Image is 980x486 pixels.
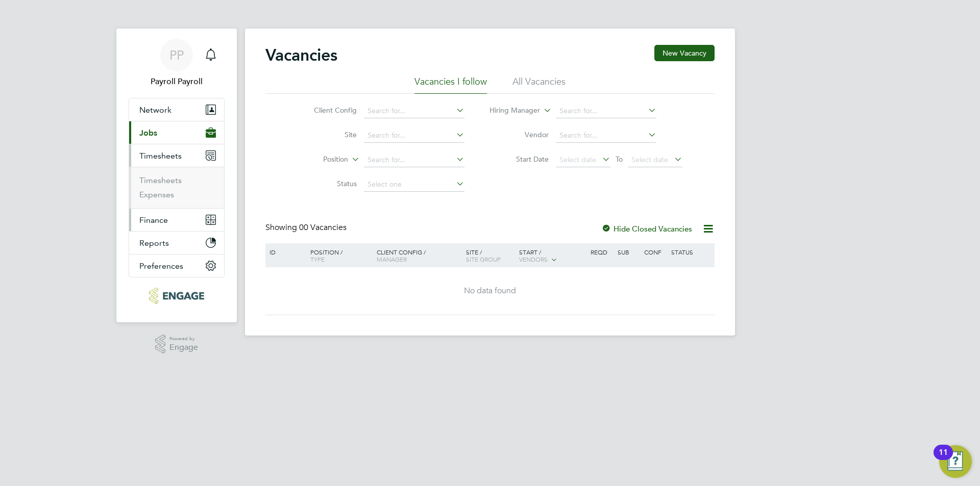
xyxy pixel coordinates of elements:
[939,445,972,478] button: Open Resource Center, 11 new notifications
[414,75,487,94] li: Vacancies I follow
[669,243,713,261] div: Status
[129,98,224,121] button: Network
[265,222,349,233] div: Showing
[139,261,183,271] span: Preferences
[466,255,501,263] span: Site Group
[556,104,656,118] input: Search for...
[139,128,157,138] span: Jobs
[129,39,225,88] a: PPPayroll Payroll
[139,190,174,199] a: Expenses
[588,243,615,261] div: Reqd
[559,155,596,164] span: Select date
[512,75,566,94] li: All Vacancies
[298,179,357,188] label: Status
[364,153,464,167] input: Search for...
[612,152,626,166] span: To
[490,155,549,164] label: Start Date
[299,222,347,233] span: 00 Vacancies
[374,243,463,268] div: Client Config /
[265,45,337,65] h2: Vacancies
[364,177,464,192] input: Select one
[139,238,169,248] span: Reports
[149,288,204,304] img: txmrecruit-logo-retina.png
[615,243,642,261] div: Sub
[129,232,224,254] button: Reports
[298,106,357,115] label: Client Config
[129,209,224,231] button: Finance
[310,255,325,263] span: Type
[129,288,225,304] a: Go to home page
[556,129,656,143] input: Search for...
[519,255,548,263] span: Vendors
[155,335,199,354] a: Powered byEngage
[169,48,184,62] span: PP
[139,105,171,115] span: Network
[631,155,668,164] span: Select date
[129,75,225,88] span: Payroll Payroll
[481,106,540,116] label: Hiring Manager
[377,255,407,263] span: Manager
[129,144,224,167] button: Timesheets
[463,243,517,268] div: Site /
[298,130,357,139] label: Site
[289,155,348,165] label: Position
[517,243,588,269] div: Start /
[490,130,549,139] label: Vendor
[139,175,182,185] a: Timesheets
[642,243,668,261] div: Conf
[303,243,374,268] div: Position /
[129,121,224,144] button: Jobs
[139,151,182,161] span: Timesheets
[601,224,692,234] label: Hide Closed Vacancies
[139,215,168,225] span: Finance
[129,254,224,277] button: Preferences
[267,286,713,296] div: No data found
[267,243,303,261] div: ID
[364,104,464,118] input: Search for...
[169,335,198,343] span: Powered by
[654,45,715,61] button: New Vacancy
[364,129,464,143] input: Search for...
[129,167,224,208] div: Timesheets
[116,29,237,322] nav: Main navigation
[169,343,198,352] span: Engage
[939,452,948,466] div: 11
